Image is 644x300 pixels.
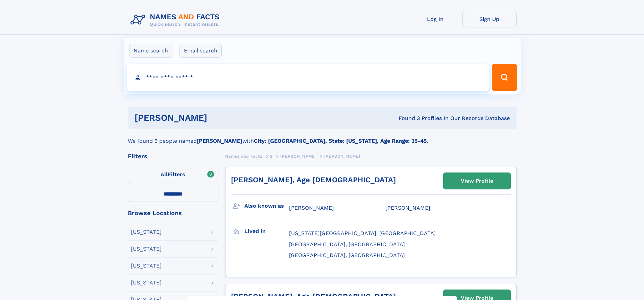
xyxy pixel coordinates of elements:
[303,115,510,122] div: Found 3 Profiles In Our Records Database
[461,173,493,189] div: View Profile
[128,129,517,145] div: We found 3 people named with .
[128,210,218,216] div: Browse Locations
[128,11,225,29] img: Logo Names and Facts
[244,226,289,237] h3: Lived in
[324,154,360,159] span: [PERSON_NAME]
[197,138,242,144] b: [PERSON_NAME]
[289,241,405,248] span: [GEOGRAPHIC_DATA], [GEOGRAPHIC_DATA]
[492,64,517,91] button: Search Button
[289,252,405,258] span: [GEOGRAPHIC_DATA], [GEOGRAPHIC_DATA]
[231,176,396,184] a: [PERSON_NAME], Age [DEMOGRAPHIC_DATA]
[131,263,162,269] div: [US_STATE]
[270,154,273,159] span: S
[180,44,222,58] label: Email search
[289,205,334,211] span: [PERSON_NAME]
[385,205,430,211] span: [PERSON_NAME]
[280,154,316,159] span: [PERSON_NAME]
[254,138,427,144] b: City: [GEOGRAPHIC_DATA], State: [US_STATE], Age Range: 35-45
[408,11,462,27] a: Log In
[128,167,218,183] label: Filters
[128,153,218,159] div: Filters
[244,200,289,212] h3: Also known as
[131,229,162,235] div: [US_STATE]
[280,152,316,160] a: [PERSON_NAME]
[444,173,510,189] a: View Profile
[131,246,162,252] div: [US_STATE]
[135,114,303,122] h1: [PERSON_NAME]
[270,152,273,160] a: S
[462,11,517,27] a: Sign Up
[225,152,262,160] a: Names and Facts
[129,44,172,58] label: Name search
[131,280,162,285] div: [US_STATE]
[127,64,489,91] input: search input
[161,171,168,178] span: All
[289,230,436,236] span: [US_STATE][GEOGRAPHIC_DATA], [GEOGRAPHIC_DATA]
